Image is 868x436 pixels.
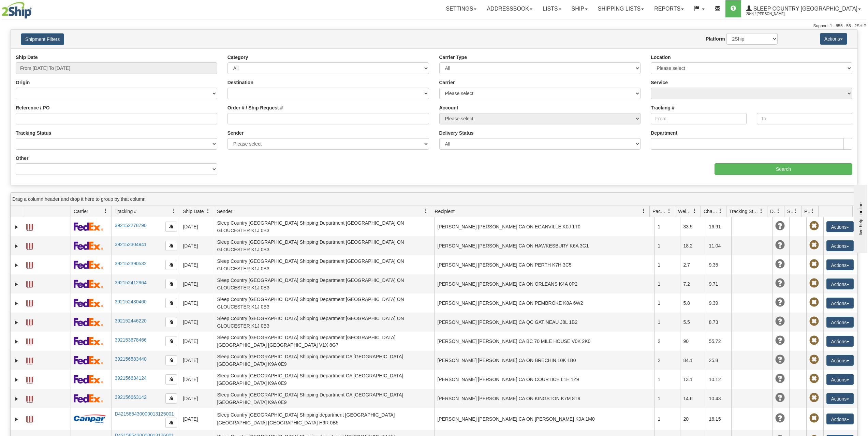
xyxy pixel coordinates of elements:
[16,104,50,111] label: Reference / PO
[706,217,731,236] td: 16.91
[13,243,20,250] a: Expand
[115,261,146,266] a: 392152390532
[165,222,177,232] button: Copy to clipboard
[74,356,103,364] img: 2 - FedEx Express®
[2,23,866,29] div: Support: 1 - 855 - 55 - 2SHIP
[439,104,458,111] label: Account
[638,205,649,217] a: Recipient filter column settings
[74,208,88,215] span: Carrier
[214,313,434,332] td: Sleep Country [GEOGRAPHIC_DATA] Shipping Department [GEOGRAPHIC_DATA] ON GLOUCESTER K1J 0B3
[680,217,706,236] td: 33.5
[826,414,854,424] button: Actions
[651,113,746,124] input: From
[13,262,20,269] a: Expand
[214,274,434,294] td: Sleep Country [GEOGRAPHIC_DATA] Shipping Department [GEOGRAPHIC_DATA] ON GLOUCESTER K1J 0B3
[214,408,434,430] td: Sleep Country [GEOGRAPHIC_DATA] Shipping department [GEOGRAPHIC_DATA] [GEOGRAPHIC_DATA] [GEOGRAPH...
[180,408,214,430] td: [DATE]
[654,370,680,389] td: 1
[651,130,677,136] label: Department
[180,294,214,313] td: [DATE]
[775,374,785,384] span: Unknown
[165,393,177,404] button: Copy to clipboard
[214,332,434,351] td: Sleep Country [GEOGRAPHIC_DATA] Shipping Department [GEOGRAPHIC_DATA] [GEOGRAPHIC_DATA] [GEOGRAPH...
[654,255,680,274] td: 1
[652,208,667,215] span: Packages
[593,0,649,17] a: Shipping lists
[183,208,204,215] span: Ship Date
[715,205,726,217] a: Charge filter column settings
[826,393,854,404] button: Actions
[663,205,675,217] a: Packages filter column settings
[115,299,146,304] a: 392152430460
[165,241,177,251] button: Copy to clipboard
[654,332,680,351] td: 2
[180,332,214,351] td: [DATE]
[434,274,654,294] td: [PERSON_NAME] [PERSON_NAME] CA ON ORLEANS K4A 0P2
[74,394,103,403] img: 2 - FedEx Express®
[13,357,20,364] a: Expand
[5,6,63,11] div: live help - online
[826,374,854,385] button: Actions
[654,313,680,332] td: 1
[680,313,706,332] td: 5.5
[680,236,706,255] td: 18.2
[115,411,174,417] a: D421585430000013125001
[13,338,20,345] a: Expand
[115,318,146,324] a: 392152446220
[715,163,852,175] input: Search
[706,332,731,351] td: 55.72
[649,0,689,17] a: Reports
[180,274,214,294] td: [DATE]
[680,351,706,370] td: 84.1
[115,208,137,215] span: Tracking #
[180,217,214,236] td: [DATE]
[809,240,819,250] span: Pickup Not Assigned
[434,217,654,236] td: [PERSON_NAME] [PERSON_NAME] CA ON EGANVILLE K0J 1T0
[654,274,680,294] td: 1
[482,0,538,17] a: Addressbook
[439,79,455,86] label: Carrier
[13,224,20,230] a: Expand
[746,11,797,17] span: 2044 / [PERSON_NAME]
[13,281,20,288] a: Expand
[706,236,731,255] td: 11.04
[651,79,668,86] label: Service
[21,33,64,45] button: Shipment Filters
[680,370,706,389] td: 13.1
[757,113,852,124] input: To
[214,294,434,313] td: Sleep Country [GEOGRAPHIC_DATA] Shipping Department [GEOGRAPHIC_DATA] ON GLOUCESTER K1J 0B3
[26,297,33,308] a: Label
[227,130,244,136] label: Sender
[752,6,857,12] span: Sleep Country [GEOGRAPHIC_DATA]
[809,336,819,345] span: Pickup Not Assigned
[809,414,819,423] span: Pickup Not Assigned
[826,355,854,366] button: Actions
[809,298,819,307] span: Pickup Not Assigned
[680,332,706,351] td: 90
[115,337,146,343] a: 392153678466
[26,393,33,404] a: Label
[165,279,177,289] button: Copy to clipboard
[654,294,680,313] td: 1
[74,375,103,384] img: 2 - FedEx Express®
[74,337,103,345] img: 2 - FedEx Express®
[775,221,785,231] span: Unknown
[775,240,785,250] span: Unknown
[538,0,566,17] a: Lists
[180,351,214,370] td: [DATE]
[804,208,810,215] span: Pickup Status
[651,54,671,61] label: Location
[100,205,112,217] a: Carrier filter column settings
[13,416,20,423] a: Expand
[165,355,177,365] button: Copy to clipboard
[165,317,177,327] button: Copy to clipboard
[74,280,103,288] img: 2 - FedEx Express®
[2,2,32,19] img: logo2044.jpg
[435,208,455,215] span: Recipient
[826,317,854,328] button: Actions
[26,374,33,385] a: Label
[678,208,692,215] span: Weight
[826,259,854,270] button: Actions
[567,0,593,17] a: Ship
[741,0,866,17] a: Sleep Country [GEOGRAPHIC_DATA] 2044 / [PERSON_NAME]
